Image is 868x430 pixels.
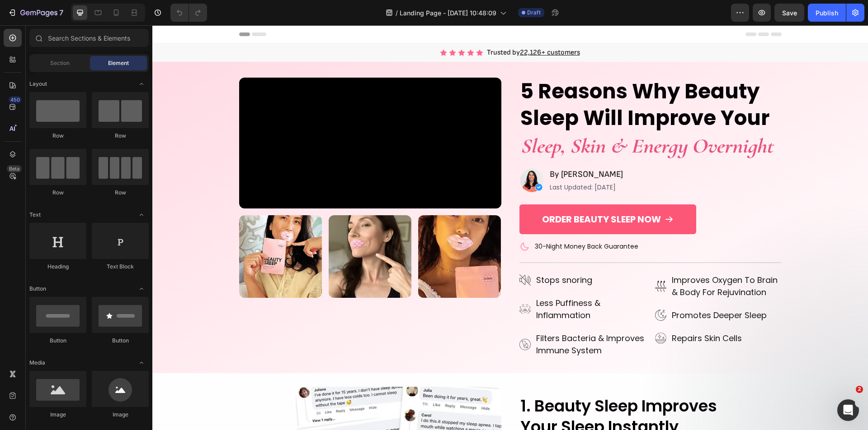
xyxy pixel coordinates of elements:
[367,249,378,260] img: ef5547ca-6c7e-4ec0-a81a-d604d8172589.svg
[367,143,392,167] img: b877219a-bf10-440c-8e29-8609f35092d0.avif
[29,263,86,271] div: Heading
[519,249,628,273] p: Improves Oxygen To Brain & Body For Rejuvination
[367,52,629,107] h2: 5 Reasons Why Beauty Sleep Will Improve Your
[7,165,22,172] div: Beta
[50,59,70,67] span: Section
[4,4,67,22] button: 7
[837,399,859,421] iframe: Intercom live chat
[176,190,259,273] img: 8a758fb7-7abe-428e-a87b-7372c2662f68.avif
[367,314,378,325] img: 2d1ea725-beff-41b1-9754-3d27d2e5071a.svg
[368,108,628,134] p: Sleep, Skin & Energy Overnight
[92,337,149,345] div: Button
[367,278,378,290] img: 8d10e28a-7038-4a91-9d97-2945c593a49e.svg
[170,4,207,22] div: Undo/Redo
[396,8,398,18] span: /
[29,285,46,293] span: Button
[384,307,493,331] p: Filters Bacteria & Improves Immune System
[774,4,804,22] button: Save
[59,7,63,18] p: 7
[92,132,149,140] div: Row
[856,386,863,393] span: 2
[92,189,149,197] div: Row
[527,9,541,17] span: Draft
[29,211,41,219] span: Text
[134,356,149,370] span: Toggle open
[367,370,573,412] h2: 1. Beauty Sleep Improves Your Sleep Instantly
[29,359,45,367] span: Media
[816,8,838,18] div: Publish
[92,263,149,271] div: Text Block
[367,179,544,209] button: <p>ORDER BEAUTY SLEEP NOW</p>
[29,337,86,345] div: Button
[134,77,149,91] span: Toggle open
[9,96,22,103] div: 450
[397,157,471,167] p: Last Updated: [DATE]
[29,411,86,419] div: Image
[108,59,129,67] span: Element
[503,255,514,267] img: 131575ae-4eec-46ab-9d38-dcea2265ac8d.svg
[384,249,440,261] p: Stops snoring
[519,307,590,319] p: Repairs Skin Cells
[152,25,868,430] iframe: To enrich screen reader interactions, please activate Accessibility in Grammarly extension settings
[390,186,509,202] p: ORDER BEAUTY SLEEP NOW
[134,208,149,222] span: Toggle open
[503,307,514,319] img: 343325c3-c92f-402a-a6cc-33d192bd5d5a.svg
[29,80,47,88] span: Layout
[29,29,149,47] input: Search Sections & Elements
[400,8,496,18] span: Landing Page - [DATE] 10:48:09
[384,272,493,296] p: Less Puffiness & Inflammation
[382,217,486,226] p: 30-Night Money Back Guarantee
[519,284,614,296] p: Promotes Deeper Sleep
[29,132,86,140] div: Row
[808,4,846,22] button: Publish
[503,284,514,296] img: f1caf827-c20d-454b-887c-4608a85cb624.svg
[397,143,471,156] p: By [PERSON_NAME]
[134,282,149,296] span: Toggle open
[29,189,86,197] div: Row
[92,411,149,419] div: Image
[782,9,797,17] span: Save
[266,190,349,273] img: 9208caa0-8f94-4fd1-91b5-7d98f8cb714e.avif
